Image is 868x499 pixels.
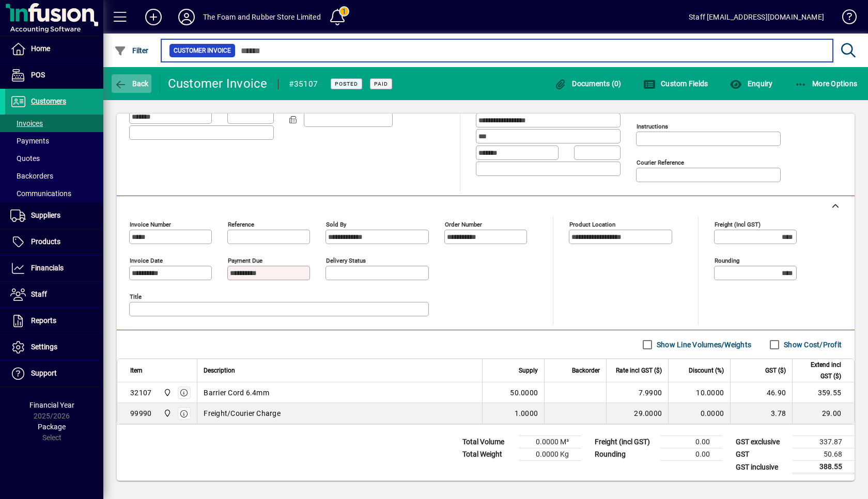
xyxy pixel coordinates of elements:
div: 99990 [130,408,151,418]
button: Back [112,74,151,93]
span: Quotes [10,154,40,163]
a: Communications [5,185,103,202]
a: POS [5,62,103,88]
button: Add [137,8,170,26]
div: Staff [EMAIL_ADDRESS][DOMAIN_NAME] [689,9,824,25]
mat-label: Reference [228,221,254,228]
span: Products [31,237,60,246]
td: 0.00 [660,448,722,461]
span: Documents (0) [554,79,622,88]
a: Payments [5,132,103,150]
td: 0.00 [660,436,722,448]
span: Support [31,369,57,377]
span: Item [130,365,143,376]
span: Financial Year [29,401,74,409]
span: Settings [31,343,57,351]
td: 0.0000 [668,403,730,424]
span: GST ($) [765,365,786,376]
button: Documents (0) [552,74,624,93]
span: Communications [10,189,71,198]
mat-label: Payment due [228,257,262,264]
button: Custom Fields [641,74,711,93]
div: 7.9900 [613,388,662,398]
span: Posted [335,81,358,87]
span: 50.0000 [510,388,538,398]
div: 29.0000 [613,408,662,418]
button: Profile [170,8,203,26]
span: Foam & Rubber Store [161,408,173,419]
mat-label: Courier Reference [637,159,684,166]
a: Backorders [5,167,103,185]
a: Reports [5,308,103,334]
div: #35107 [289,76,318,92]
td: GST exclusive [731,436,793,448]
a: Knowledge Base [834,2,855,36]
td: 3.78 [730,403,792,424]
span: Back [114,79,149,88]
span: Backorders [10,172,53,180]
span: Filter [114,46,149,55]
span: Backorder [572,365,600,376]
span: More Options [795,79,858,88]
span: Supply [519,365,538,376]
span: Staff [31,290,47,298]
td: 46.90 [730,382,792,403]
span: Rate incl GST ($) [616,365,662,376]
span: Extend incl GST ($) [799,359,841,382]
span: Freight/Courier Charge [204,408,281,418]
span: Foam & Rubber Store [161,387,173,398]
span: Invoices [10,119,43,127]
span: 1.0000 [515,408,538,418]
button: Enquiry [727,74,775,93]
span: Discount (%) [689,365,724,376]
mat-label: Product location [569,221,615,228]
td: GST [731,448,793,461]
mat-label: Sold by [326,221,346,228]
a: Settings [5,334,103,360]
td: Total Weight [457,448,519,461]
mat-label: Order number [445,221,482,228]
span: Customers [31,97,66,105]
mat-label: Title [130,293,142,300]
label: Show Line Volumes/Weights [655,340,751,350]
td: 337.87 [793,436,855,448]
td: 0.0000 Kg [519,448,581,461]
button: More Options [792,74,860,93]
td: GST inclusive [731,461,793,474]
div: 32107 [130,388,151,398]
span: Package [38,423,66,431]
td: 50.68 [793,448,855,461]
a: Products [5,229,103,255]
td: 388.55 [793,461,855,474]
td: Total Volume [457,436,519,448]
div: The Foam and Rubber Store Limited [203,9,321,25]
td: 10.0000 [668,382,730,403]
a: Staff [5,282,103,308]
mat-label: Instructions [637,123,668,130]
span: Description [204,365,235,376]
td: 29.00 [792,403,854,424]
mat-label: Invoice date [130,257,163,264]
span: Custom Fields [643,79,708,88]
span: Financials [31,264,64,272]
mat-label: Invoice number [130,221,171,228]
a: Support [5,361,103,387]
a: Invoices [5,115,103,132]
mat-label: Freight (incl GST) [715,221,761,228]
mat-label: Delivery status [326,257,366,264]
span: Home [31,44,50,53]
span: Payments [10,137,49,145]
span: Enquiry [730,79,772,88]
td: 0.0000 M³ [519,436,581,448]
span: Paid [374,81,388,87]
app-page-header-button: Back [103,74,160,93]
a: Suppliers [5,203,103,229]
a: Financials [5,255,103,281]
span: Reports [31,316,56,325]
td: Freight (incl GST) [590,436,660,448]
span: Suppliers [31,211,60,219]
a: Home [5,36,103,62]
span: Customer Invoice [174,45,231,56]
button: Filter [112,41,151,60]
span: Barrier Cord 6.4mm [204,388,269,398]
